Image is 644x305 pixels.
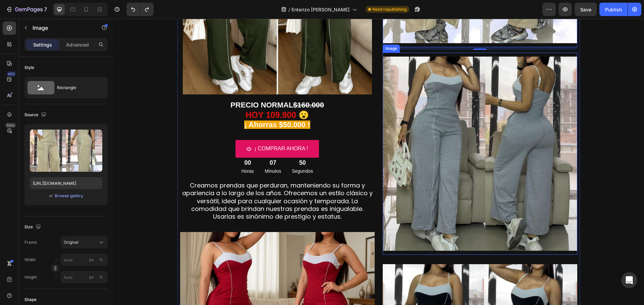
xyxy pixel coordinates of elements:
[97,256,105,264] button: px
[605,6,622,13] div: Publish
[128,140,141,148] div: 00
[49,192,53,200] span: or
[88,256,96,264] button: %
[621,272,637,288] div: Open Intercom Messenger
[24,65,34,71] div: Style
[580,7,591,12] span: Save
[54,193,84,199] button: Browse gallery
[271,27,285,33] div: Image
[55,193,83,199] div: Browse gallery
[291,6,350,13] span: Enterizo [PERSON_NAME]
[24,110,48,120] div: Source
[270,38,464,232] img: gempages_576732242622022395-56e47b13-9ce6-49d6-9fbf-c0be685d4c4b.jpg
[152,148,168,157] p: Minutos
[66,41,89,48] p: Advanced
[61,236,108,248] button: Original
[24,274,37,280] label: Height
[141,125,195,135] p: ¡ COMPRAR AHORA !
[128,148,141,157] p: Horas
[64,239,78,245] span: Original
[122,121,206,139] a: ¡ COMPRAR AHORA !
[99,274,103,280] div: %
[6,71,16,77] div: 450
[24,223,42,232] div: Size
[372,6,407,12] span: Need republishing
[117,82,180,90] strong: PRECIO NORMAL
[5,123,16,128] div: Beta
[89,257,94,263] div: px
[57,80,98,95] div: Rectangle
[3,3,50,16] button: 7
[179,140,200,148] div: 50
[89,274,94,280] div: px
[126,3,154,16] div: Undo/Redo
[44,5,47,13] p: 7
[179,148,200,157] p: Segundos
[33,24,90,32] p: Image
[69,162,260,202] span: Creamos prendas que perduran, manteniendo su forma y apariencia a lo largo de los años. Ofrecemos...
[180,82,211,90] strong: $160.000
[132,91,196,101] strong: HOY 109.900 😮
[61,271,108,283] input: px%
[113,19,644,305] iframe: Design area
[599,3,628,16] button: Publish
[24,297,37,303] div: Shape
[30,130,102,172] img: preview-image
[97,273,105,281] button: px
[131,102,197,110] strong: ¡ Ahorras $50.000 !
[99,257,103,263] div: %
[288,6,290,13] span: /
[575,3,597,16] button: Save
[33,41,52,48] p: Settings
[152,140,168,148] div: 07
[24,257,36,263] label: Width
[88,273,96,281] button: %
[61,254,108,266] input: px%
[30,177,102,189] input: https://example.com/image.jpg
[24,239,37,245] label: Frame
